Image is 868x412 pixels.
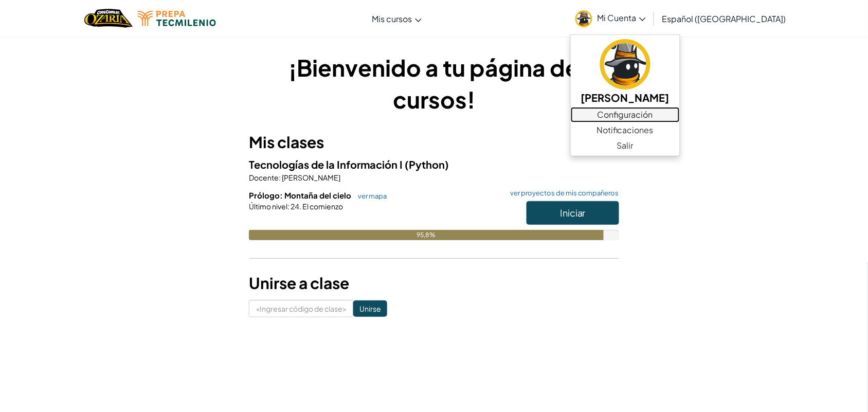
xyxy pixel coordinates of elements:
input: Unirse [353,300,387,317]
font: ¡Bienvenido a tu página de cursos! [289,53,580,114]
a: Notificaciones [571,122,680,138]
font: [PERSON_NAME] [581,91,670,104]
font: ver mapa [358,192,387,200]
font: Último nivel [249,202,287,211]
font: Notificaciones [596,124,654,135]
img: avatar [575,10,592,27]
a: Mi Cuenta [570,2,651,34]
font: : [287,202,290,211]
font: Docente [249,173,279,182]
font: Configuración [598,109,653,120]
font: Español ([GEOGRAPHIC_DATA]) [662,13,786,24]
a: Configuración [571,107,680,122]
a: [PERSON_NAME] [571,38,680,107]
button: Iniciar [527,201,619,225]
a: Mis cursos [367,5,427,32]
a: Logotipo de Ozaria de CodeCombat [84,8,132,29]
img: Hogar [84,8,132,29]
font: : [279,173,281,182]
font: [PERSON_NAME] [282,173,340,182]
font: Iniciar [560,207,586,219]
a: Salir [571,138,680,153]
font: Mi Cuenta [598,12,637,23]
font: Mis cursos [372,13,412,24]
font: 24. [291,202,301,211]
font: Unirse a clase [249,273,349,293]
img: avatar [600,39,650,89]
font: (Python) [405,158,449,171]
a: Español ([GEOGRAPHIC_DATA]) [657,5,791,32]
font: Tecnologías de la Información I [249,158,403,171]
font: ver proyectos de mis compañeros [510,189,619,197]
img: Logotipo de Tecmilenio [138,11,216,26]
font: Mis clases [249,132,324,152]
font: El comienzo [302,202,343,211]
font: Salir [617,140,634,151]
font: 95,8% [417,231,436,239]
input: <Ingresar código de clase> [249,300,353,317]
font: Prólogo: Montaña del cielo [249,190,351,200]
